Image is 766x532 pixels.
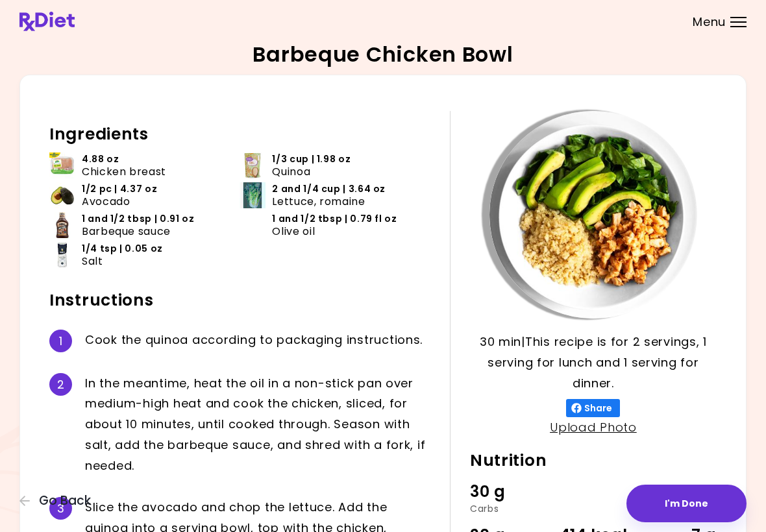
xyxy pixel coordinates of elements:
span: 1/4 tsp | 0.05 oz [82,243,163,255]
span: Barbeque sauce [82,225,171,237]
h2: Barbeque Chicken Bowl [253,44,513,65]
button: Share [566,399,620,417]
button: I'm Done [626,485,747,522]
button: Go Back [19,494,97,508]
span: 2 and 1/4 cup | 3.64 oz [272,183,386,195]
span: 1/2 pc | 4.37 oz [82,183,157,195]
p: 30 min | This recipe is for 2 servings, 1 serving for lunch and 1 serving for dinner. [470,332,717,394]
span: 1 and 1/2 tbsp | 0.79 fl oz [272,213,397,225]
div: Carbs [470,504,552,513]
div: 2 [49,373,72,396]
span: 1/3 cup | 1.98 oz [272,153,351,165]
h2: Instructions [49,290,430,311]
span: Avocado [82,195,130,208]
div: 30 g [470,479,552,504]
div: C o o k t h e q u i n o a a c c o r d i n g t o p a c k a g i n g i n s t r u c t i o n s . [85,330,430,352]
div: 24 g [634,479,717,504]
span: Quinoa [272,165,310,178]
span: Go Back [39,494,91,508]
img: RxDiet [19,12,75,31]
span: Share [582,403,615,413]
span: Lettuce, romaine [272,195,365,208]
a: Upload Photo [550,419,637,435]
span: Salt [82,255,103,267]
span: 1 and 1/2 tbsp | 0.91 oz [82,213,194,225]
span: Olive oil [272,225,315,237]
div: I n t h e m e a n t i m e , h e a t t h e o i l i n a n o n - s t i c k p a n o v e r m e d i u m... [85,373,430,476]
span: Menu [693,16,726,28]
h2: Nutrition [470,450,717,471]
span: 4.88 oz [82,153,119,165]
div: 1 [49,330,72,352]
h2: Ingredients [49,124,430,145]
span: Chicken breast [82,165,166,178]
